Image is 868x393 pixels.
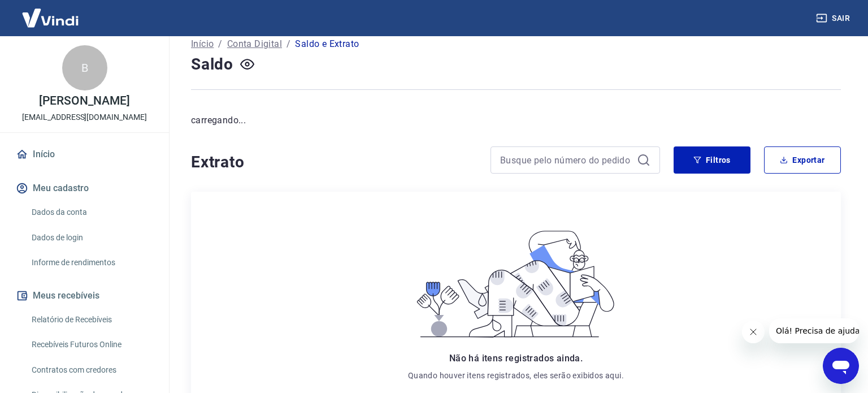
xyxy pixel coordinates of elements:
button: Meu cadastro [14,176,155,201]
p: [EMAIL_ADDRESS][DOMAIN_NAME] [22,111,147,123]
button: Filtros [674,146,750,174]
span: Não há itens registrados ainda. [449,353,583,364]
a: Recebíveis Futuros Online [27,333,155,356]
a: Dados da conta [27,201,155,224]
a: Conta Digital [227,37,282,51]
a: Relatório de Recebíveis [27,308,155,331]
iframe: Fechar mensagem [742,321,765,343]
button: Exportar [764,146,841,174]
button: Sair [814,8,854,29]
iframe: Botão para abrir a janela de mensagens [823,348,859,384]
iframe: Mensagem da empresa [769,318,859,343]
h4: Extrato [191,151,477,174]
p: Quando houver itens registrados, eles serão exibidos aqui. [408,370,624,381]
h4: Saldo [191,53,233,76]
p: carregando... [191,114,841,127]
button: Meus recebíveis [14,283,155,308]
span: Olá! Precisa de ajuda? [7,8,95,17]
img: Vindi [14,1,87,35]
a: Informe de rendimentos [27,251,155,274]
a: Dados de login [27,226,155,249]
div: B [62,45,107,90]
p: / [287,37,290,51]
a: Início [191,37,214,51]
a: Início [14,142,155,167]
p: / [218,37,222,51]
p: [PERSON_NAME] [39,95,129,107]
input: Busque pelo número do pedido [500,152,632,169]
a: Contratos com credores [27,359,155,382]
p: Saldo e Extrato [295,37,359,51]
